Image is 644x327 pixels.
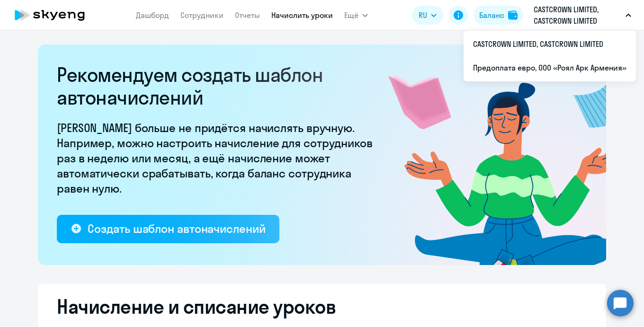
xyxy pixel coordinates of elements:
a: Сотрудники [180,10,224,20]
p: CASTCROWN LIMITED, CASTCROWN LIMITED [534,4,622,27]
span: Ещё [344,9,358,21]
a: Отчеты [235,10,260,20]
img: balance [508,10,518,20]
button: CASTCROWN LIMITED, CASTCROWN LIMITED [529,4,636,27]
h2: Рекомендуем создать шаблон автоначислений [57,63,379,109]
span: RU [419,9,427,21]
ul: Ещё [464,30,636,81]
button: Ещё [344,6,368,25]
p: [PERSON_NAME] больше не придётся начислять вручную. Например, можно настроить начисление для сотр... [57,120,379,196]
button: Балансbalance [474,6,523,25]
h2: Начисление и списание уроков [57,295,587,318]
a: Дашборд [136,10,169,20]
button: RU [412,6,443,25]
div: Создать шаблон автоначислений [88,221,265,236]
a: Начислить уроки [271,10,333,20]
div: Баланс [479,9,504,21]
button: Создать шаблон автоначислений [57,215,279,243]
